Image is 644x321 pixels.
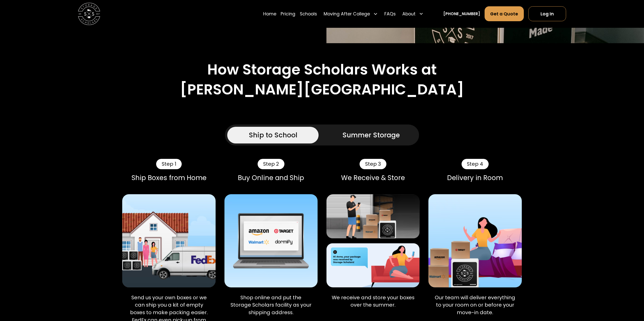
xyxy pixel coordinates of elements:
p: Our team will deliver everything to your room on or before your move-in date. [433,294,517,316]
a: Log In [528,6,566,21]
div: Ship Boxes from Home [122,174,215,182]
a: FAQs [384,6,396,21]
div: Step 4 [462,159,489,169]
div: We Receive & Store [326,174,420,182]
div: Moving After College [321,6,380,21]
h2: How Storage Scholars Works at [207,61,437,78]
h2: [PERSON_NAME][GEOGRAPHIC_DATA] [180,81,464,98]
div: Buy Online and Ship [224,174,318,182]
p: Shop online and put the Storage Scholars facility as your shipping address. [229,294,313,316]
div: Step 1 [156,159,182,169]
a: [PHONE_NUMBER] [443,11,480,17]
p: We receive and store your boxes over the summer. [331,294,415,309]
div: Moving After College [324,11,370,17]
a: Home [263,6,276,21]
img: Storage Scholars main logo [78,3,100,25]
div: About [400,6,426,21]
div: About [402,11,416,17]
div: Delivery in Room [428,174,522,182]
div: Summer Storage [342,130,400,140]
a: Get a Quote [485,6,524,21]
a: Pricing [281,6,295,21]
a: Schools [300,6,317,21]
div: Step 2 [258,159,284,169]
div: Step 3 [360,159,386,169]
div: Ship to School [249,130,297,140]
